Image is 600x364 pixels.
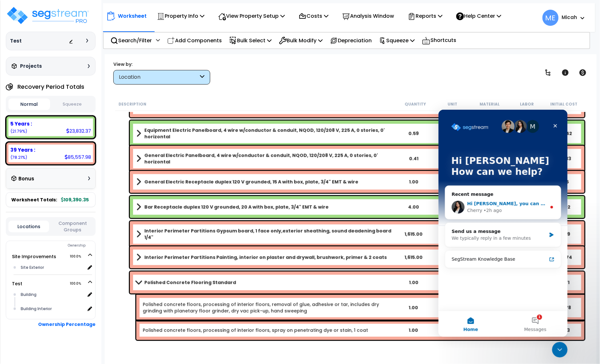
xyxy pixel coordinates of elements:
p: Costs [299,12,328,20]
div: View by: [113,61,210,67]
p: Bulk Modify [279,36,323,45]
div: 1.00 [396,327,431,334]
div: 0.41 [396,156,431,162]
div: Depreciation [326,33,375,48]
div: Close [111,10,123,22]
div: Building Interior [19,305,85,313]
p: Reports [408,12,442,20]
div: 1.00 [396,305,431,311]
span: 100.0% [70,280,87,288]
b: Ownership Percentage [38,321,96,328]
p: Depreciation [330,36,372,45]
b: General Electric Panelboard, 4 wire w/conductor & conduit, NQOD, 120/208 V, 225 A, 0 stories, 0' ... [144,152,395,165]
button: Normal [8,98,50,110]
p: Worksheet [118,12,147,20]
b: 39 Years : [10,147,35,153]
h3: Test [10,38,22,44]
div: 1,615.00 [396,254,431,261]
div: 1.00 [396,179,431,185]
small: Description [119,102,146,107]
div: Shortcuts [419,33,460,48]
div: Building [19,291,85,298]
div: Ownership [19,242,95,249]
a: Assembly Title [136,203,395,212]
div: 0.59 [396,130,431,137]
div: Ea. [433,130,468,137]
div: $328.93 [543,327,578,334]
b: General Electric Receptacle duplex 120 V grounded, 15 A with box, plate, 3/4" EMT & wire [144,179,358,185]
div: S.F. [433,254,468,261]
h3: Bonus [18,176,34,182]
iframe: Intercom live chat [552,342,568,358]
div: $2,409.74 [543,254,578,261]
div: $1,262.78 [543,305,578,311]
p: Help Center [456,12,501,20]
a: Assembly Title [136,228,395,241]
div: $1,915.39 [543,231,578,238]
div: Add Components [164,33,225,48]
a: Site Improvements 100.0% [12,253,56,260]
small: Material [480,102,500,107]
small: Labor [520,102,534,107]
b: Interior Perimeter Partitions Painting, interior on plaster and drywall, brushwork, primer & 2 coats [144,254,387,261]
div: $182.85 [543,179,578,185]
img: logo_pro_r.png [6,6,90,25]
div: 23,832.37 [66,127,91,134]
div: Send us a message [13,118,108,125]
div: We typically reply in a few minutes [13,125,108,132]
b: Polished Concrete Flooring Standard [144,279,236,286]
small: Quantity [405,102,426,107]
b: 5 Years : [10,120,32,127]
span: 100.0% [70,253,87,260]
button: Squeeze [52,99,93,110]
div: Cherry [29,97,44,104]
b: Micah [562,14,577,21]
div: SegStream Knowledge Base [13,146,108,153]
small: Initial Cost [551,102,578,107]
h3: Projects [20,63,42,69]
a: Assembly Title [136,278,395,287]
div: M.S.F. [433,327,468,334]
b: Equipment Electric Panelboard, 4 wire w/conductor & conduit, NQOD, 120/208 V, 225 A, 0 stories, 0... [144,127,395,140]
a: Assembly Item [143,301,394,314]
span: Hi [PERSON_NAME], you can search for assemblies by entering keywords in the “Add Components” moda... [29,91,357,96]
a: Assembly Title [136,127,395,140]
p: View Property Setup [218,12,285,20]
a: Assembly Title [136,102,395,111]
div: • 2h ago [45,97,64,104]
div: Site Exterior [19,264,85,271]
div: 4.00 [396,204,431,210]
div: M.S.F. [433,305,468,311]
b: Bar Receptacle duplex 120 V grounded, 20 A with box, plate, 3/4" EMT & wire [144,204,329,210]
div: $1,301.92 [543,204,578,210]
p: Shortcuts [422,36,456,45]
div: Location [119,74,199,81]
button: Component Groups [52,220,93,233]
h4: Recovery Period Totals [17,84,84,90]
button: Locations [8,221,49,232]
a: Assembly Title [136,177,395,187]
span: Home [25,217,39,222]
p: Bulk Select [229,36,272,45]
div: Send us a messageWe typically reply in a few minutes [6,113,123,137]
p: Analysis Window [342,12,394,20]
a: SegStream Knowledge Base [9,144,120,156]
div: Ea. [433,204,468,210]
div: 1.00 [396,279,431,286]
small: Unit [448,102,458,107]
p: Property Info [157,12,204,20]
div: M.S.F [433,279,468,286]
iframe: Intercom live chat [439,110,568,337]
a: Assembly Item [143,327,368,334]
button: Messages [65,201,129,227]
p: Search/Filter [110,36,152,45]
a: Test 100.0% [12,280,22,287]
div: $2,904.42 [543,130,578,137]
b: Interior Perimeter Partitions Gypsum board, 1 face only,exterior sheathing, sound deadening board... [144,228,395,241]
